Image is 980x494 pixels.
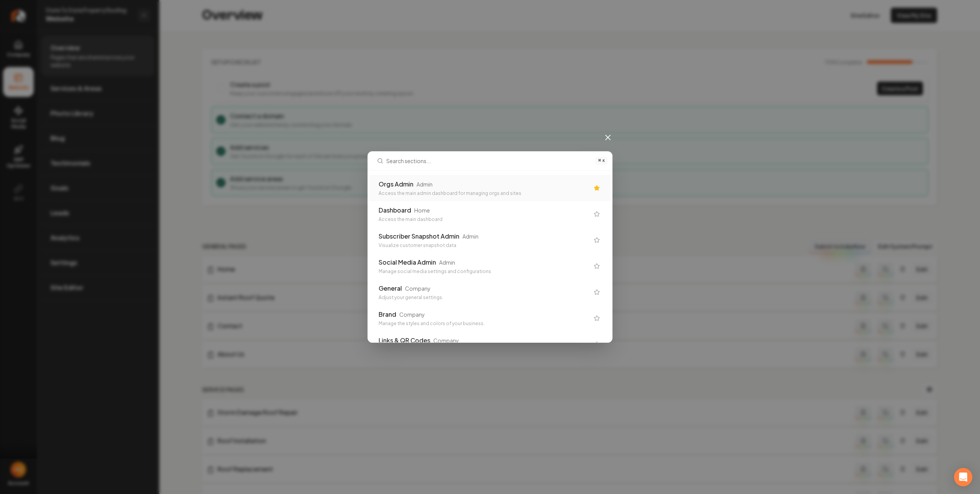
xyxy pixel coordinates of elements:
div: Admin [439,258,455,266]
div: Manage social media settings and configurations [379,268,589,275]
div: Links & QR Codes [379,336,430,345]
div: Adjust your general settings. [379,294,589,301]
div: Search sections... [368,170,612,342]
div: Orgs Admin [379,180,413,189]
div: Brand [379,310,396,319]
div: Home [414,206,430,214]
div: Open Intercom Messenger [954,468,972,486]
div: Social Media Admin [379,258,436,267]
input: Search sections... [386,152,591,170]
div: Company [433,337,459,344]
div: Admin [416,180,433,188]
div: Company [399,311,425,318]
div: General [379,284,402,293]
div: Visualize customer snapshot data [379,242,589,249]
div: Admin [462,232,479,240]
div: Dashboard [379,206,411,215]
div: Access the main admin dashboard for managing orgs and sites [379,190,589,196]
div: Subscriber Snapshot Admin [379,232,459,241]
div: Access the main dashboard [379,216,589,222]
div: Manage the styles and colors of your business. [379,321,589,327]
div: Company [405,285,431,292]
